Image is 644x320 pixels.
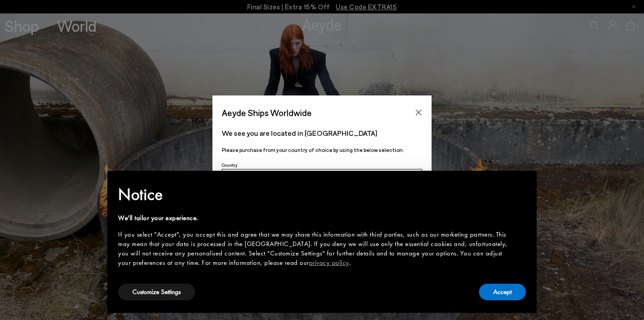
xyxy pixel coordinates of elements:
[118,284,195,300] button: Customize Settings
[222,146,422,154] p: Please purchase from your country of choice by using the below selection:
[118,230,512,268] div: If you select "Accept", you accept this and agree that we may share this information with third p...
[520,177,525,191] span: ×
[309,258,349,267] a: privacy policy
[118,213,512,223] div: We'll tailor your experience.
[222,162,237,168] span: Country
[512,173,533,195] button: Close this notice
[412,106,425,119] button: Close
[118,183,512,206] h2: Notice
[222,105,312,121] span: Aeyde Ships Worldwide
[222,128,422,138] p: We see you are located in [GEOGRAPHIC_DATA]
[479,284,526,300] button: Accept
